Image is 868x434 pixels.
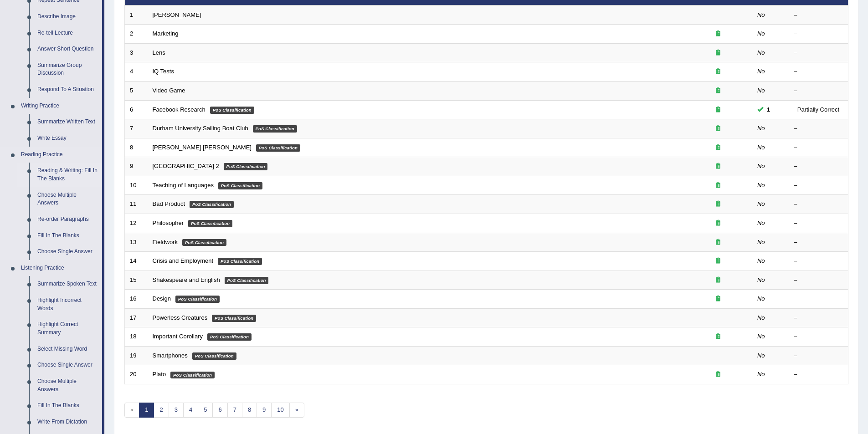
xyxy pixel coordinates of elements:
em: No [757,144,765,151]
a: Plato [153,371,166,378]
em: PoS Classification [212,315,256,322]
a: Fill In The Blanks [33,228,102,244]
a: 4 [183,403,198,418]
em: No [757,239,765,245]
td: 9 [125,157,148,176]
td: 13 [125,233,148,252]
span: « [124,403,139,418]
a: 8 [242,403,257,418]
a: 1 [139,403,154,418]
div: Exam occurring question [689,200,747,209]
em: PoS Classification [188,220,232,227]
a: 5 [198,403,213,418]
em: PoS Classification [256,144,300,152]
em: No [757,68,765,75]
em: No [757,87,765,94]
div: – [794,87,843,95]
div: – [794,238,843,247]
td: 11 [125,195,148,214]
em: PoS Classification [210,107,254,114]
a: Fill In The Blanks [33,398,102,414]
em: PoS Classification [192,352,236,360]
a: Fieldwork [153,239,178,245]
em: PoS Classification [190,201,234,208]
td: 20 [125,365,148,384]
em: No [757,295,765,302]
em: PoS Classification [225,277,269,284]
div: Exam occurring question [689,106,747,114]
a: Teaching of Languages [153,182,214,189]
a: Lens [153,49,165,56]
a: Summarize Spoken Text [33,276,102,292]
div: Exam occurring question [689,67,747,76]
td: 6 [125,100,148,119]
div: Exam occurring question [689,276,747,285]
a: Bad Product [153,200,185,207]
em: No [757,257,765,264]
td: 15 [125,271,148,290]
td: 16 [125,290,148,309]
div: Exam occurring question [689,295,747,303]
a: Summarize Group Discussion [33,57,102,82]
div: Exam occurring question [689,181,747,190]
div: Exam occurring question [689,238,747,247]
div: Exam occurring question [689,257,747,266]
a: » [289,403,304,418]
div: Exam occurring question [689,30,747,38]
td: 19 [125,346,148,365]
div: – [794,276,843,285]
em: No [757,11,765,18]
div: – [794,11,843,20]
a: Reading Practice [17,147,102,163]
a: Choose Multiple Answers [33,187,102,211]
td: 1 [125,5,148,25]
a: [PERSON_NAME] [PERSON_NAME] [153,144,252,151]
a: Philosopher [153,220,184,226]
div: – [794,124,843,133]
em: No [757,276,765,283]
a: Shakespeare and English [153,276,220,283]
a: Highlight Correct Summary [33,317,102,341]
a: Important Corollary [153,333,203,340]
em: No [757,163,765,169]
a: Choose Single Answer [33,357,102,373]
em: PoS Classification [253,125,297,133]
a: Write From Dictation [33,414,102,430]
div: – [794,181,843,190]
a: Describe Image [33,9,102,25]
a: Highlight Incorrect Words [33,292,102,317]
em: PoS Classification [175,296,220,303]
a: Crisis and Employment [153,257,214,264]
em: PoS Classification [218,182,262,189]
div: – [794,332,843,341]
em: PoS Classification [207,333,252,341]
em: No [757,314,765,321]
div: – [794,67,843,76]
td: 8 [125,138,148,157]
td: 10 [125,176,148,195]
td: 7 [125,119,148,138]
em: No [757,182,765,189]
div: Exam occurring question [689,143,747,152]
a: Re-order Paragraphs [33,211,102,228]
td: 5 [125,82,148,101]
div: – [794,257,843,266]
div: – [794,295,843,303]
em: No [757,371,765,378]
em: PoS Classification [224,163,268,170]
div: Partially Correct [794,105,843,114]
div: – [794,143,843,152]
div: Exam occurring question [689,87,747,95]
a: Video Game [153,87,185,94]
a: Powerless Creatures [153,314,208,321]
a: Design [153,295,171,302]
em: No [757,352,765,359]
a: Facebook Research [153,106,205,113]
div: – [794,219,843,228]
td: 18 [125,327,148,347]
div: Exam occurring question [689,49,747,57]
a: Select Missing Word [33,341,102,357]
div: – [794,352,843,360]
em: PoS Classification [170,372,215,379]
a: [PERSON_NAME] [153,11,201,18]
